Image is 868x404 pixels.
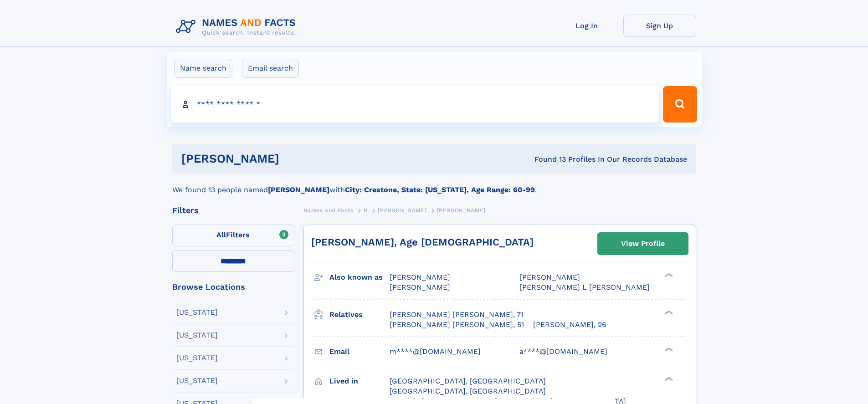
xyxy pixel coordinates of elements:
[663,346,673,352] div: ❯
[174,59,232,78] label: Name search
[329,344,390,359] h3: Email
[176,309,218,316] div: [US_STATE]
[172,225,294,246] label: Filters
[390,283,450,291] span: [PERSON_NAME]
[176,332,218,339] div: [US_STATE]
[268,185,329,194] b: [PERSON_NAME]
[663,272,673,278] div: ❯
[329,270,390,285] h3: Also known as
[364,205,368,216] a: B
[390,320,524,330] a: [PERSON_NAME] [PERSON_NAME], 51
[390,310,524,320] a: [PERSON_NAME] [PERSON_NAME], 71
[311,236,534,248] a: [PERSON_NAME], Age [DEMOGRAPHIC_DATA]
[550,15,623,37] a: Log In
[176,354,218,362] div: [US_STATE]
[378,205,426,216] a: [PERSON_NAME]
[345,185,535,194] b: City: Crestone, State: [US_STATE], Age Range: 60-99
[172,283,294,291] div: Browse Locations
[171,86,659,123] input: search input
[390,273,450,281] span: [PERSON_NAME]
[407,154,687,164] div: Found 13 Profiles In Our Records Database
[663,86,697,123] button: Search Button
[533,320,606,330] a: [PERSON_NAME], 26
[519,283,650,291] span: [PERSON_NAME] L [PERSON_NAME]
[172,15,303,39] img: Logo Names and Facts
[437,207,486,214] span: [PERSON_NAME]
[329,373,390,389] h3: Lived in
[390,377,546,385] span: [GEOGRAPHIC_DATA], [GEOGRAPHIC_DATA]
[390,387,546,395] span: [GEOGRAPHIC_DATA], [GEOGRAPHIC_DATA]
[663,376,673,382] div: ❯
[329,307,390,322] h3: Relatives
[181,153,407,164] h1: [PERSON_NAME]
[364,207,368,214] span: B
[621,233,665,254] div: View Profile
[242,59,299,78] label: Email search
[172,174,696,195] div: We found 13 people named with .
[216,230,226,239] span: All
[598,233,688,255] a: View Profile
[378,207,426,214] span: [PERSON_NAME]
[519,273,580,281] span: [PERSON_NAME]
[623,15,696,37] a: Sign Up
[303,205,354,216] a: Names and Facts
[663,309,673,315] div: ❯
[176,377,218,384] div: [US_STATE]
[172,206,294,215] div: Filters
